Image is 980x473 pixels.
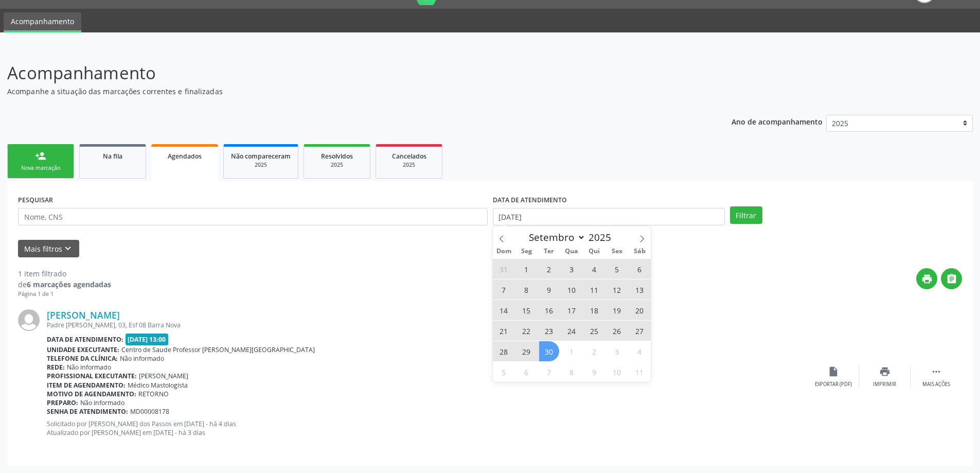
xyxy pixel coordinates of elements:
b: Preparo: [47,398,78,407]
b: Item de agendamento: [47,381,126,390]
b: Unidade executante: [47,345,119,354]
b: Data de atendimento: [47,335,123,344]
p: Acompanhe a situação das marcações correntes e finalizadas [7,86,683,97]
select: Month [524,230,586,244]
span: Seg [515,248,538,255]
span: Setembro 15, 2025 [516,300,537,320]
span: Setembro 21, 2025 [494,321,514,341]
i: print [921,273,933,285]
button:  [941,268,962,289]
b: Profissional executante: [47,372,137,380]
span: Setembro 30, 2025 [539,341,559,361]
span: RETORNO [138,390,169,398]
span: Não informado [67,363,111,372]
span: Outubro 4, 2025 [630,341,650,361]
label: PESQUISAR [18,192,53,208]
input: Year [585,231,619,244]
span: Setembro 2, 2025 [539,259,559,279]
span: Outubro 2, 2025 [584,341,604,361]
span: Sáb [628,248,651,255]
span: Ter [538,248,560,255]
span: Outubro 6, 2025 [516,362,537,382]
span: Não compareceram [231,152,291,161]
div: Exportar (PDF) [815,381,852,388]
div: 1 item filtrado [18,268,111,279]
div: Mais ações [922,381,950,388]
span: Setembro 17, 2025 [562,300,582,320]
span: Agendados [168,152,202,161]
span: Outubro 10, 2025 [607,362,627,382]
label: DATA DE ATENDIMENTO [493,192,567,208]
span: Setembro 23, 2025 [539,321,559,341]
span: MD00008178 [130,407,169,416]
i: insert_drive_file [828,366,839,377]
span: Setembro 11, 2025 [584,279,604,300]
div: person_add [35,150,46,162]
i:  [931,366,942,377]
b: Telefone da clínica: [47,354,118,363]
span: Setembro 6, 2025 [630,259,650,279]
span: Na fila [103,152,122,161]
i:  [946,273,957,285]
span: Setembro 9, 2025 [539,279,559,300]
p: Solicitado por [PERSON_NAME] dos Passos em [DATE] - há 4 dias Atualizado por [PERSON_NAME] em [DA... [47,419,808,437]
span: Setembro 12, 2025 [607,279,627,300]
b: Motivo de agendamento: [47,390,136,398]
span: Outubro 9, 2025 [584,362,604,382]
div: Padre [PERSON_NAME], 03, Esf 08 Barra Nova [47,321,808,329]
span: Qui [583,248,605,255]
span: Não informado [80,398,124,407]
span: Outubro 8, 2025 [562,362,582,382]
p: Acompanhamento [7,60,683,86]
span: Não informado [120,354,164,363]
span: Setembro 7, 2025 [494,279,514,300]
div: 2025 [311,161,363,169]
span: Resolvidos [321,152,353,161]
span: Setembro 29, 2025 [516,341,537,361]
b: Rede: [47,363,65,372]
a: [PERSON_NAME] [47,309,120,321]
span: Outubro 11, 2025 [630,362,650,382]
span: Setembro 8, 2025 [516,279,537,300]
span: Qua [560,248,583,255]
span: Setembro 26, 2025 [607,321,627,341]
span: Setembro 24, 2025 [562,321,582,341]
span: Setembro 27, 2025 [630,321,650,341]
input: Nome, CNS [18,208,488,225]
span: [PERSON_NAME] [139,372,188,380]
div: 2025 [231,161,291,169]
span: Dom [493,248,515,255]
span: Setembro 5, 2025 [607,259,627,279]
i: keyboard_arrow_down [62,243,74,254]
span: Setembro 1, 2025 [516,259,537,279]
input: Selecione um intervalo [493,208,725,225]
button: Filtrar [730,206,762,224]
span: Agosto 31, 2025 [494,259,514,279]
span: Setembro 20, 2025 [630,300,650,320]
span: [DATE] 13:00 [126,334,169,345]
span: Setembro 16, 2025 [539,300,559,320]
span: Setembro 19, 2025 [607,300,627,320]
p: Ano de acompanhamento [732,115,823,128]
span: Setembro 13, 2025 [630,279,650,300]
div: 2025 [383,161,435,169]
span: Outubro 7, 2025 [539,362,559,382]
span: Médico Mastologista [128,381,188,390]
strong: 6 marcações agendadas [27,279,111,289]
span: Setembro 18, 2025 [584,300,604,320]
button: Mais filtroskeyboard_arrow_down [18,240,79,258]
span: Outubro 1, 2025 [562,341,582,361]
button: print [916,268,937,289]
span: Setembro 25, 2025 [584,321,604,341]
b: Senha de atendimento: [47,407,128,416]
span: Outubro 5, 2025 [494,362,514,382]
div: Imprimir [873,381,896,388]
span: Centro de Saude Professor [PERSON_NAME][GEOGRAPHIC_DATA] [121,345,315,354]
span: Outubro 3, 2025 [607,341,627,361]
span: Setembro 3, 2025 [562,259,582,279]
span: Setembro 14, 2025 [494,300,514,320]
span: Setembro 22, 2025 [516,321,537,341]
img: img [18,309,40,331]
i: print [879,366,890,377]
div: de [18,279,111,290]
